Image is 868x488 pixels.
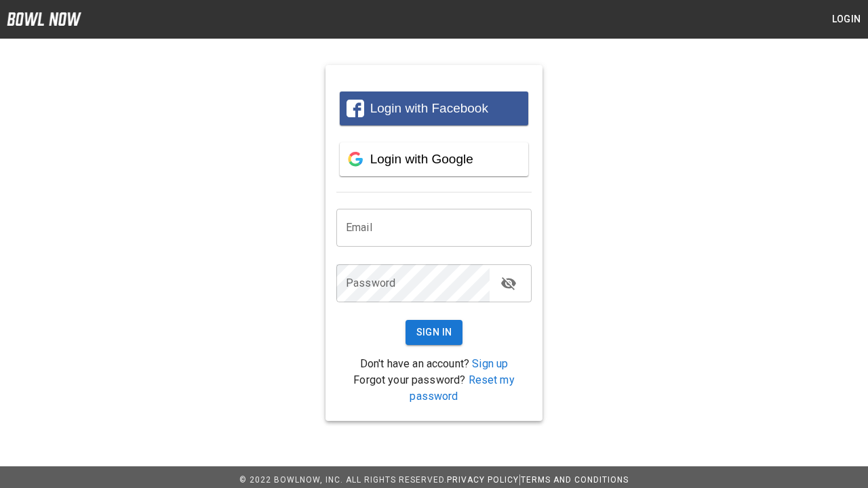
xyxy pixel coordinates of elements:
[370,101,488,115] span: Login with Facebook
[239,475,447,485] span: © 2022 BowlNow, Inc. All Rights Reserved.
[406,320,463,345] button: Sign In
[495,270,522,297] button: toggle password visibility
[336,372,532,405] p: Forgot your password?
[472,357,508,370] a: Sign up
[825,7,868,32] button: Login
[410,373,514,403] a: Reset my password
[340,91,528,125] button: Login with Facebook
[521,475,629,485] a: Terms and Conditions
[336,356,532,372] p: Don't have an account?
[370,152,473,166] span: Login with Google
[7,12,81,26] img: logo
[340,142,528,176] button: Login with Google
[447,475,519,485] a: Privacy Policy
